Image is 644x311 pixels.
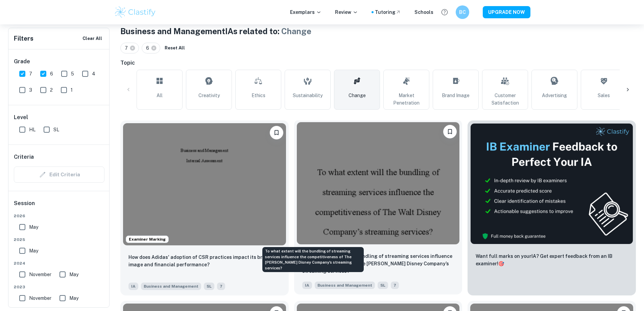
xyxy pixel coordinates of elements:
div: Criteria filters are unavailable when searching by topic [14,166,104,183]
span: 7 [29,70,32,77]
p: Exemplars [290,8,321,16]
h6: BC [458,8,466,16]
span: Market Penetration [386,92,426,107]
button: Help and Feedback [439,6,450,18]
h6: Session [14,199,104,213]
p: Review [335,8,358,16]
span: Examiner Marking [126,236,168,242]
span: IA [302,282,312,289]
span: Change [349,92,366,99]
span: 🎯 [498,261,504,266]
p: To what extent will the bundling of streaming services influence the competitiveness of The Walt ... [302,252,454,275]
div: 7 [120,43,139,53]
span: Brand Image [442,92,470,99]
span: 2 [50,86,53,94]
span: SL [204,283,214,290]
button: Bookmark [270,126,283,139]
span: 2025 [14,237,104,243]
a: BookmarkTo what extent will the bundling of streaming services influence the competitiveness of T... [294,120,462,295]
button: Clear All [81,34,104,44]
h6: Topic [120,59,636,67]
span: May [29,247,38,254]
span: 4 [92,70,95,77]
span: HL [29,126,35,133]
span: November [29,294,51,302]
img: Thumbnail [470,123,633,244]
span: 2023 [14,284,104,290]
img: Business and Management IA example thumbnail: To what extent will the bundling of stre [297,122,460,244]
span: Ethics [252,92,265,99]
span: November [29,271,51,278]
a: ThumbnailWant full marks on yourIA? Get expert feedback from an IB examiner! [468,120,636,295]
h6: Level [14,113,104,121]
a: Schools [414,8,433,16]
h6: Grade [14,58,104,66]
div: 6 [142,43,160,53]
button: Reset All [163,43,187,53]
button: UPGRADE NOW [483,6,530,18]
span: Business and Management [141,283,201,290]
span: 3 [29,86,32,94]
button: BC [456,5,469,19]
span: 7 [125,44,131,52]
span: May [69,271,78,278]
span: 5 [71,70,74,77]
span: Creativity [198,92,220,99]
span: Customer Satisfaction [485,92,525,107]
span: Advertising [542,92,567,99]
span: Business and Management [315,282,375,289]
span: May [29,223,38,231]
span: 6 [146,44,152,52]
a: Tutoring [375,8,401,16]
span: 1 [71,86,73,94]
img: Business and Management IA example thumbnail: How does Adidas' adoption of CSR practic [123,123,286,245]
span: SL [378,282,388,289]
h6: Filters [14,34,33,43]
span: All [157,92,163,99]
p: How does Adidas' adoption of CSR practices impact its brand image and financial performance? [128,253,281,268]
h6: Criteria [14,153,34,161]
span: 2026 [14,213,104,219]
span: Sustainability [293,92,323,99]
img: Clastify logo [114,5,157,19]
span: 2024 [14,260,104,266]
span: Sales [598,92,610,99]
div: To what extent will the bundling of streaming services influence the competitiveness of The [PERS... [262,247,364,272]
span: Change [281,26,311,36]
span: 6 [50,70,53,77]
span: IA [128,283,138,290]
p: Want full marks on your IA ? Get expert feedback from an IB examiner! [476,252,628,267]
button: Bookmark [443,125,457,138]
span: 7 [217,283,225,290]
a: Examiner MarkingBookmarkHow does Adidas' adoption of CSR practices impact its brand image and fin... [120,120,289,295]
span: 7 [391,282,399,289]
span: SL [53,126,59,133]
span: May [69,294,78,302]
h1: Business and Management IAs related to: [120,25,636,37]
